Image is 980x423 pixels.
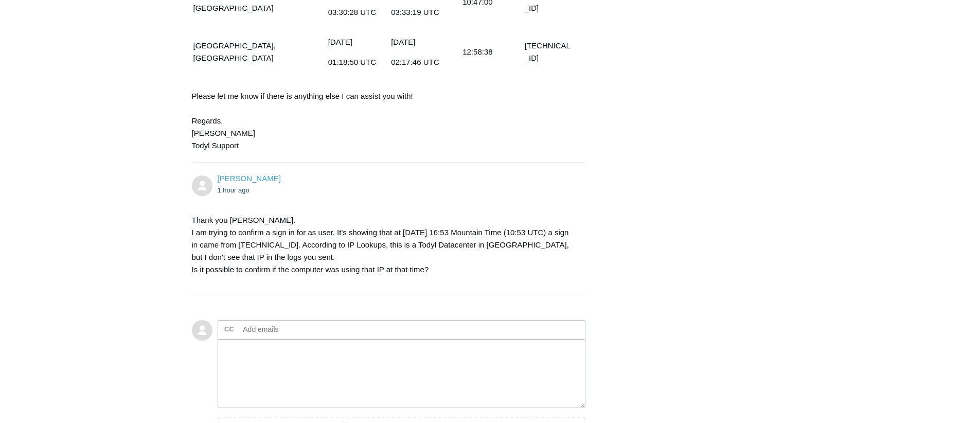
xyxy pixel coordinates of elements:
p: 02:17:46 UTC [391,56,460,68]
p: 03:33:19 UTC [391,6,460,19]
input: Add emails [239,322,350,337]
time: 08/13/2025, 08:50 [218,186,250,194]
td: [GEOGRAPHIC_DATA], [GEOGRAPHIC_DATA] [193,28,327,77]
span: Aaron Luboff [218,174,281,183]
textarea: Add your reply [218,339,586,409]
td: 12:58:38 [462,28,523,77]
label: CC [224,322,234,337]
p: [DATE] [391,36,460,48]
td: [TECHNICAL_ID] [524,28,574,77]
a: [PERSON_NAME] [218,174,281,183]
p: 03:30:28 UTC [328,6,389,19]
p: [DATE] [328,36,389,48]
p: Thank you [PERSON_NAME]. I am trying to confirm a sign in for as user. It's showing that at [DATE... [192,214,576,276]
p: 01:18:50 UTC [328,56,389,68]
